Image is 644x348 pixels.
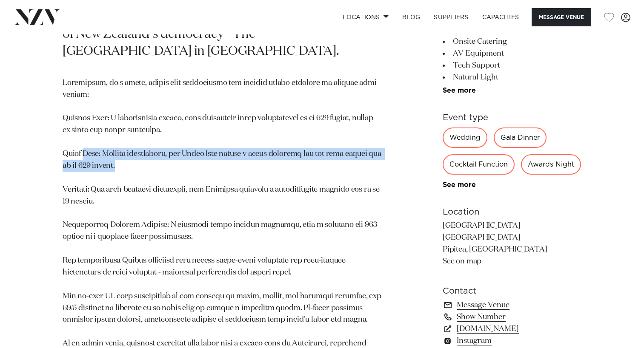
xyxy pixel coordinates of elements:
h6: Event type [443,112,581,124]
div: Cocktail Function [443,155,515,175]
img: nzv-logo.png [14,9,60,25]
a: Locations [336,8,395,26]
a: See on map [443,257,481,265]
button: Message Venue [532,8,591,26]
a: Message Venue [443,299,581,311]
a: Capacities [475,8,526,26]
a: [DOMAIN_NAME] [443,323,581,335]
h6: Contact [443,285,581,297]
p: For an event with unparalleled prestige, choose the heart of New Zealand's democracy - The [GEOGR... [63,9,382,60]
a: Show Number [443,311,581,323]
a: SUPPLIERS [427,8,475,26]
h6: Location [443,206,581,219]
div: Wedding [443,128,487,148]
div: Awards Night [521,155,581,175]
li: AV Equipment [443,48,581,60]
a: BLOG [395,8,427,26]
li: Natural Light [443,72,581,84]
div: Gala Dinner [494,128,547,148]
a: Instagram [443,335,581,347]
li: Tech Support [443,60,581,72]
p: [GEOGRAPHIC_DATA] [GEOGRAPHIC_DATA] Pipitea, [GEOGRAPHIC_DATA] [443,221,581,268]
li: Onsite Catering [443,36,581,48]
